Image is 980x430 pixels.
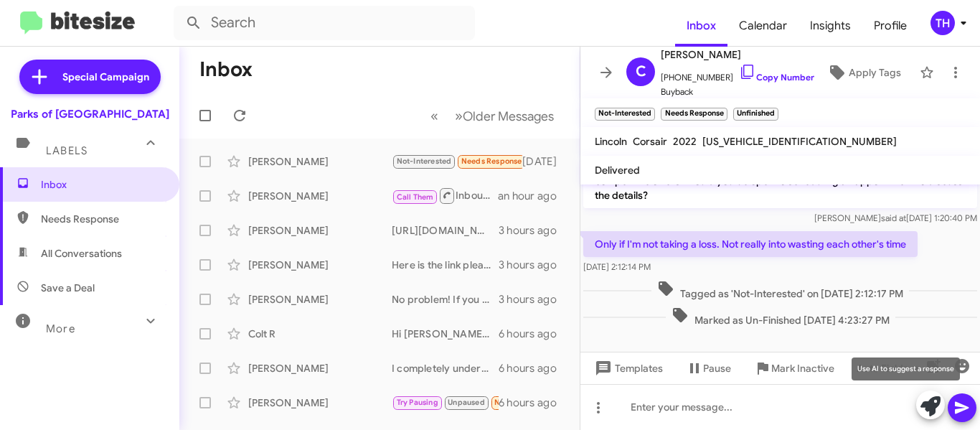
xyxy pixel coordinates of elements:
[498,189,568,203] div: an hour ago
[392,223,499,238] div: [URL][DOMAIN_NAME]
[814,212,977,223] span: [PERSON_NAME] [DATE] 1:20:40 PM
[522,154,568,169] div: [DATE]
[392,187,498,205] div: Inbound Call
[494,398,555,407] span: Needs Response
[46,322,75,335] span: More
[703,355,731,381] span: Pause
[673,135,697,148] span: 2022
[392,327,499,341] div: Hi [PERSON_NAME], I apologize for the delay. That is going to typically be a tier 1 credit, but i...
[461,156,522,166] span: Needs Response
[392,361,499,375] div: I completely understand. How far are you from [GEOGRAPHIC_DATA]? Swing on by so we can work on ge...
[499,396,568,410] div: 6 hours ago
[499,361,568,375] div: 6 hours ago
[392,292,499,307] div: No problem! If you ever consider selling your vehicle in the future, feel free to reach out. Let ...
[248,327,392,341] div: Colt R
[448,398,485,407] span: Unpaused
[174,6,475,40] input: Search
[46,144,88,157] span: Labels
[19,60,161,94] a: Special Campaign
[392,153,522,169] div: Only if I'm not taking a loss. Not really into wasting each other's time
[446,101,562,131] button: Next
[397,398,438,407] span: Try Pausing
[248,258,392,272] div: [PERSON_NAME]
[849,60,901,85] span: Apply Tags
[41,246,122,261] span: All Conversations
[661,85,814,99] span: Buyback
[666,307,895,327] span: Marked as Un-Finished [DATE] 4:23:27 PM
[41,177,163,192] span: Inbox
[463,108,554,124] span: Older Messages
[41,281,95,295] span: Save a Deal
[661,63,814,85] span: [PHONE_NUMBER]
[392,258,499,272] div: Here is the link please let me know if it works for you [URL][DOMAIN_NAME]
[499,258,568,272] div: 3 hours ago
[11,107,169,121] div: Parks of [GEOGRAPHIC_DATA]
[881,212,906,223] span: said at
[595,135,627,148] span: Lincoln
[499,223,568,238] div: 3 hours ago
[852,357,960,380] div: Use AI to suggest a response
[733,108,778,121] small: Unfinished
[595,108,655,121] small: Not-Interested
[583,261,651,272] span: [DATE] 2:12:14 PM
[862,5,918,47] a: Profile
[397,192,434,202] span: Call Them
[397,156,452,166] span: Not-Interested
[651,280,909,301] span: Tagged as 'Not-Interested' on [DATE] 2:12:17 PM
[248,223,392,238] div: [PERSON_NAME]
[661,108,727,121] small: Needs Response
[918,11,964,35] button: TH
[422,101,447,131] button: Previous
[771,355,834,381] span: Mark Inactive
[661,46,814,63] span: [PERSON_NAME]
[580,355,674,381] button: Templates
[392,394,499,411] div: Good morning [PERSON_NAME] from [GEOGRAPHIC_DATA]! Yes we came down from the length and productiv...
[675,5,727,47] a: Inbox
[798,5,862,47] a: Insights
[423,101,562,131] nav: Page navigation example
[702,135,897,148] span: [US_VEHICLE_IDENTIFICATION_NUMBER]
[499,292,568,307] div: 3 hours ago
[62,70,149,84] span: Special Campaign
[41,212,163,226] span: Needs Response
[739,72,814,83] a: Copy Number
[248,396,392,410] div: [PERSON_NAME]
[455,107,463,125] span: »
[595,164,640,177] span: Delivered
[674,355,743,381] button: Pause
[248,361,392,375] div: [PERSON_NAME]
[930,11,955,35] div: TH
[248,189,392,203] div: [PERSON_NAME]
[814,60,913,85] button: Apply Tags
[636,60,646,83] span: C
[499,327,568,341] div: 6 hours ago
[743,355,846,381] button: Mark Inactive
[592,355,663,381] span: Templates
[727,5,798,47] a: Calendar
[248,154,392,169] div: [PERSON_NAME]
[248,292,392,307] div: [PERSON_NAME]
[583,231,918,257] p: Only if I'm not taking a loss. Not really into wasting each other's time
[633,135,667,148] span: Corsair
[430,107,438,125] span: «
[199,58,253,81] h1: Inbox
